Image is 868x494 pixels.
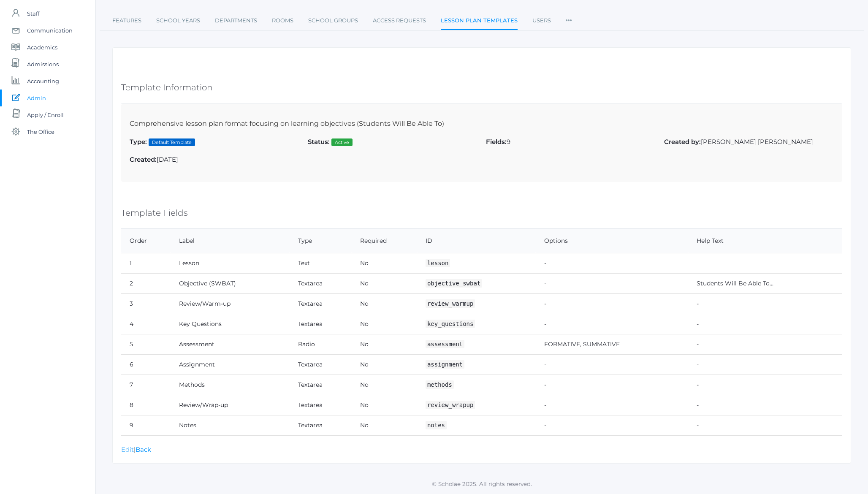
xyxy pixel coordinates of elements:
td: Textarea [290,375,352,395]
strong: Fields: [486,138,507,146]
div: [DATE] [125,155,304,165]
td: 8 [121,395,171,415]
td: Key Questions [171,314,290,334]
code: lesson [426,259,450,267]
th: Label [171,229,290,253]
td: Methods [171,375,290,395]
td: - [688,395,842,415]
code: review_warmup [426,299,475,308]
td: No [352,253,417,273]
th: Type [290,229,352,253]
p: © Scholae 2025. All rights reserved. [95,480,868,488]
td: No [352,415,417,435]
a: Edit [121,445,134,453]
td: No [352,273,417,293]
td: - [536,375,688,395]
td: 1 [121,253,171,273]
td: Students Will Be Able To... [688,273,842,293]
th: Required [352,229,417,253]
td: No [352,395,417,415]
span: Academics [27,39,57,56]
td: - [536,253,688,273]
strong: Created: [130,155,157,163]
td: No [352,354,417,375]
code: notes [426,421,447,429]
td: Review/Warm-up [171,293,290,314]
td: Textarea [290,354,352,375]
td: 7 [121,375,171,395]
div: 9 [482,137,660,147]
span: Default Template [149,138,195,146]
a: School Groups [308,12,358,29]
td: - [536,293,688,314]
td: - [536,273,688,293]
td: No [352,375,417,395]
td: Assignment [171,354,290,375]
th: ID [417,229,536,253]
h5: Template Fields [121,206,188,220]
td: Notes [171,415,290,435]
th: Order [121,229,171,253]
code: methods [426,380,454,389]
h5: Template Information [121,80,212,95]
p: Comprehensive lesson plan format focusing on learning objectives (Students Will Be Able To) [130,119,834,129]
td: No [352,293,417,314]
td: - [536,354,688,375]
code: key_questions [426,320,475,328]
td: - [688,375,842,395]
a: Access Requests [373,12,426,29]
td: - [688,415,842,435]
td: 5 [121,334,171,354]
strong: Status: [308,138,330,146]
td: Textarea [290,415,352,435]
span: Accounting [27,73,59,90]
td: Objective (SWBAT) [171,273,290,293]
code: review_wrapup [426,401,475,409]
span: Staff [27,5,39,22]
strong: Created by: [664,138,701,146]
span: Active [331,138,353,146]
a: Lesson Plan Templates [441,12,518,30]
td: 4 [121,314,171,334]
td: FORMATIVE, SUMMATIVE [536,334,688,354]
td: 6 [121,354,171,375]
span: The Office [27,123,54,140]
td: Assessment [171,334,290,354]
a: Features [112,12,141,29]
a: Back [136,445,151,453]
td: - [536,314,688,334]
td: Textarea [290,273,352,293]
span: Communication [27,22,73,39]
div: [PERSON_NAME] [PERSON_NAME] [660,137,838,147]
span: Admissions [27,56,59,73]
td: Textarea [290,293,352,314]
td: Textarea [290,314,352,334]
strong: Type: [130,138,147,146]
div: | [112,47,851,463]
a: Departments [215,12,257,29]
td: 3 [121,293,171,314]
td: 9 [121,415,171,435]
a: School Years [156,12,200,29]
td: - [536,415,688,435]
td: Lesson [171,253,290,273]
a: Users [532,12,551,29]
td: - [688,354,842,375]
code: objective_swbat [426,279,482,288]
span: Apply / Enroll [27,106,64,123]
td: 2 [121,273,171,293]
td: - [688,293,842,314]
th: Help Text [688,229,842,253]
td: Radio [290,334,352,354]
span: Admin [27,90,46,106]
td: Text [290,253,352,273]
td: - [688,314,842,334]
code: assessment [426,340,464,348]
td: Review/Wrap-up [171,395,290,415]
th: Options [536,229,688,253]
td: No [352,314,417,334]
td: No [352,334,417,354]
code: assignment [426,360,464,369]
td: - [536,395,688,415]
td: - [688,334,842,354]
